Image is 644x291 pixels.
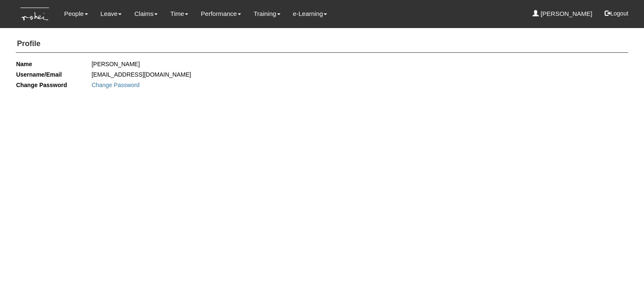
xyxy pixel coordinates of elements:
a: Claims [134,4,158,23]
dt: Username/Email [16,70,62,80]
a: Leave [101,4,122,23]
dd: [PERSON_NAME] [91,59,316,70]
a: Training [254,4,280,23]
a: Performance [201,4,241,23]
a: Change Password [91,82,139,88]
h4: Profile [16,36,628,53]
a: Time [170,4,188,23]
a: [PERSON_NAME] [532,4,592,23]
button: Logout [599,3,634,23]
a: People [64,4,88,23]
dd: [EMAIL_ADDRESS][DOMAIN_NAME] [91,70,316,80]
dt: Change Password [16,80,67,90]
iframe: chat widget [609,258,636,283]
dt: Name [16,59,32,70]
a: e-Learning [293,4,327,23]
